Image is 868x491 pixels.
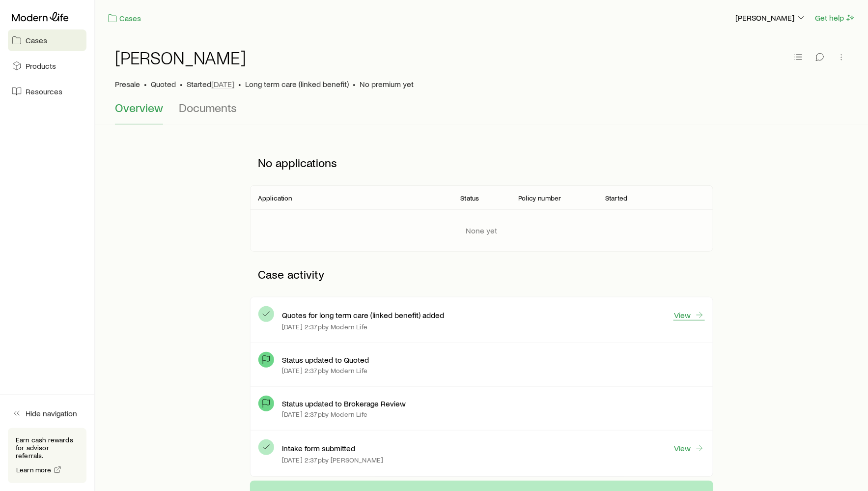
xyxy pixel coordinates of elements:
[26,61,56,71] span: Products
[211,79,234,89] span: [DATE]
[605,194,627,202] p: Started
[26,408,77,418] span: Hide navigation
[282,410,367,418] p: [DATE] 2:37p by Modern Life
[518,194,561,202] p: Policy number
[179,101,237,115] span: Documents
[735,12,807,24] button: [PERSON_NAME]
[282,355,369,365] p: Status updated to Quoted
[8,428,86,483] div: Earn cash rewards for advisor referrals.Learn more
[466,226,498,235] p: None yet
[115,101,848,124] div: Case details tabs
[16,466,52,473] span: Learn more
[8,81,86,102] a: Resources
[151,79,176,89] span: Quoted
[8,403,86,424] button: Hide navigation
[360,79,414,89] span: No premium yet
[26,87,62,96] span: Resources
[735,13,806,23] p: [PERSON_NAME]
[673,310,705,320] a: View
[461,194,479,202] p: Status
[282,323,367,331] p: [DATE] 2:37p by Modern Life
[115,79,140,89] p: Presale
[238,79,241,89] span: •
[8,55,86,77] a: Products
[187,79,234,89] p: Started
[8,29,86,51] a: Cases
[282,443,355,453] p: Intake form submitted
[26,35,47,45] span: Cases
[814,12,856,24] button: Get help
[180,79,183,89] span: •
[16,436,79,460] p: Earn cash rewards for advisor referrals.
[282,456,383,464] p: [DATE] 2:37p by [PERSON_NAME]
[353,79,356,89] span: •
[250,148,713,177] p: No applications
[115,101,163,115] span: Overview
[250,260,713,289] p: Case activity
[282,310,444,320] p: Quotes for long term care (linked benefit) added
[673,443,705,454] a: View
[144,79,147,89] span: •
[258,194,292,202] p: Application
[115,48,246,67] h1: [PERSON_NAME]
[282,399,406,408] p: Status updated to Brokerage Review
[282,367,367,375] p: [DATE] 2:37p by Modern Life
[107,13,141,24] a: Cases
[245,79,349,89] span: Long term care (linked benefit)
